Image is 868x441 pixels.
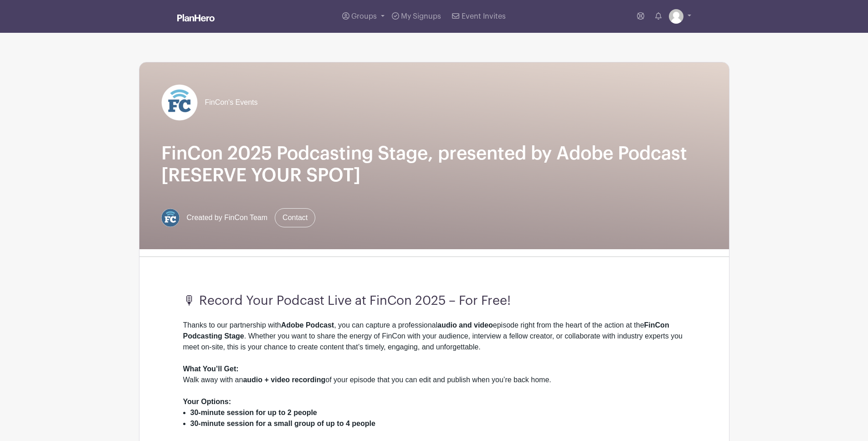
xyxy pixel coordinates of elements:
[401,13,441,20] span: My Signups
[183,321,669,340] strong: FinCon Podcasting Stage
[190,420,375,427] strong: 30-minute session for a small group of up to 4 people
[243,376,325,384] strong: audio + video recording
[187,212,268,223] span: Created by FinCon Team
[183,293,685,309] h3: 🎙 Record Your Podcast Live at FinCon 2025 – For Free!
[437,321,493,329] strong: audio and video
[275,208,315,227] a: Contact
[462,13,506,20] span: Event Invites
[183,364,685,396] div: Walk away with an of your episode that you can edit and publish when you’re back home.
[190,409,317,416] strong: 30-minute session for up to 2 people
[183,398,231,405] strong: Your Options:
[183,320,685,364] div: Thanks to our partnership with , you can capture a professional episode right from the heart of t...
[351,13,377,20] span: Groups
[161,143,707,186] h1: FinCon 2025 Podcasting Stage, presented by Adobe Podcast [RESERVE YOUR SPOT]
[177,14,215,21] img: logo_white-6c42ec7e38ccf1d336a20a19083b03d10ae64f83f12c07503d8b9e83406b4c7d.svg
[281,321,334,329] strong: Adobe Podcast
[161,84,198,121] img: FC%20circle_white.png
[669,9,683,24] img: default-ce2991bfa6775e67f084385cd625a349d9dcbb7a52a09fb2fda1e96e2d18dcdb.png
[205,97,258,108] span: FinCon's Events
[161,209,180,227] img: FC%20circle.png
[183,365,239,373] strong: What You’ll Get:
